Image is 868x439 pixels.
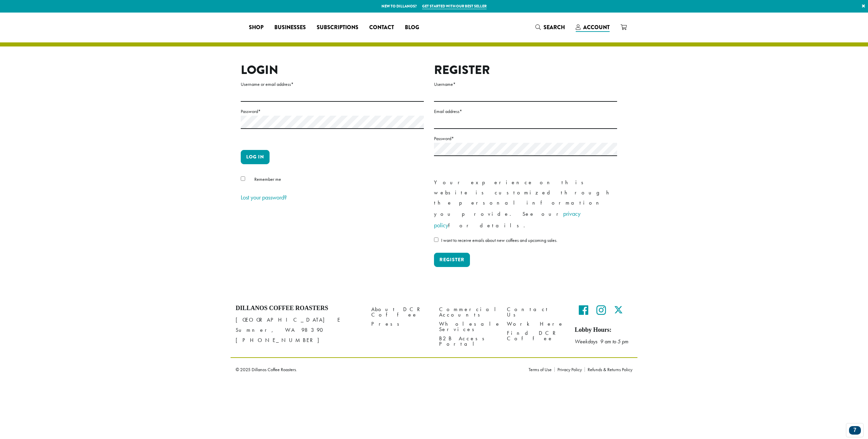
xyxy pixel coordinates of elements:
[241,80,424,89] label: Username or email address
[434,210,580,229] a: privacy policy
[241,63,424,77] h2: Login
[236,305,361,312] h4: Dillanos Coffee Roasters
[434,134,617,143] label: Password
[434,237,438,242] input: I want to receive emails about new coffees and upcoming sales.
[236,315,361,345] p: [GEOGRAPHIC_DATA] E Sumner, WA 98390 [PHONE_NUMBER]
[241,193,287,201] a: Lost your password?
[434,107,617,116] label: Email address
[241,107,424,116] label: Password
[439,305,497,319] a: Commercial Accounts
[241,150,270,164] button: Log in
[434,253,470,267] button: Register
[583,23,610,31] span: Account
[243,22,269,33] a: Shop
[371,305,429,319] a: About DCR Coffee
[422,3,487,9] a: Get started with our best seller
[554,367,585,372] a: Privacy Policy
[575,326,632,334] h5: Lobby Hours:
[530,22,570,33] a: Search
[369,23,394,32] span: Contact
[544,23,565,31] span: Search
[405,23,419,32] span: Blog
[254,176,281,182] span: Remember me
[371,320,429,329] a: Press
[434,80,617,89] label: Username
[575,338,628,345] em: Weekdays 9 am to 5 pm
[317,23,358,32] span: Subscriptions
[529,367,554,372] a: Terms of Use
[434,177,617,231] p: Your experience on this website is customized through the personal information you provide. See o...
[236,367,518,372] p: © 2025 Dillanos Coffee Roasters.
[507,320,565,329] a: Work Here
[507,305,565,319] a: Contact Us
[439,334,497,349] a: B2B Access Portal
[439,320,497,334] a: Wholesale Services
[585,367,632,372] a: Refunds & Returns Policy
[434,63,617,77] h2: Register
[507,329,565,343] a: Find DCR Coffee
[274,23,306,32] span: Businesses
[249,23,263,32] span: Shop
[441,237,557,243] span: I want to receive emails about new coffees and upcoming sales.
